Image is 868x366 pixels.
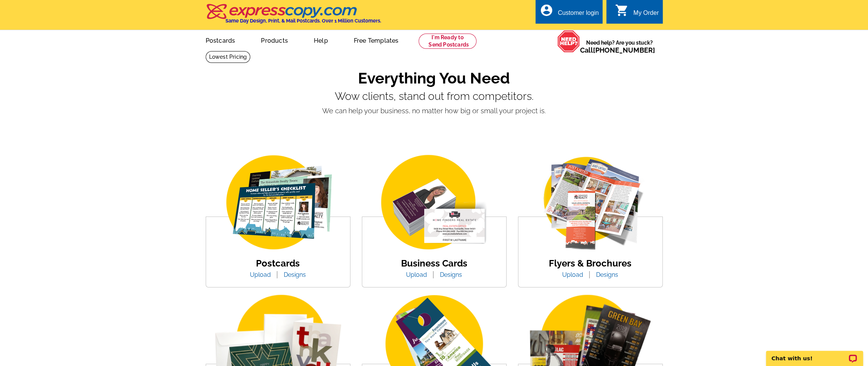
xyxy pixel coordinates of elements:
[400,271,433,278] a: Upload
[526,153,655,253] img: flyer-card.png
[539,3,553,17] i: account_circle
[206,106,663,116] p: We can help your business, no matter how big or small your project is.
[557,30,580,53] img: help
[193,31,248,49] a: Postcards
[342,31,411,49] a: Free Templates
[580,46,655,54] span: Call
[206,9,381,24] a: Same Day Design, Print, & Mail Postcards. Over 1 Million Customers.
[434,271,468,278] a: Designs
[580,39,659,54] span: Need help? Are you stuck?
[249,31,300,49] a: Products
[302,31,340,49] a: Help
[206,90,663,103] p: Wow clients, stand out from competitors.
[256,258,300,269] a: Postcards
[225,18,381,24] h4: Same Day Design, Print, & Mail Postcards. Over 1 Million Customers.
[615,3,629,17] i: shopping_cart
[615,8,659,18] a: shopping_cart My Order
[593,46,655,54] a: [PHONE_NUMBER]
[549,258,631,269] a: Flyers & Brochures
[206,69,663,87] h1: Everything You Need
[590,271,624,278] a: Designs
[213,153,343,253] img: img_postcard.png
[244,271,277,278] a: Upload
[556,271,589,278] a: Upload
[633,10,659,20] div: My Order
[761,342,868,366] iframe: LiveChat chat widget
[401,258,467,269] a: Business Cards
[278,271,312,278] a: Designs
[369,153,499,253] img: business-card.png
[539,8,599,18] a: account_circle Customer login
[558,10,599,20] div: Customer login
